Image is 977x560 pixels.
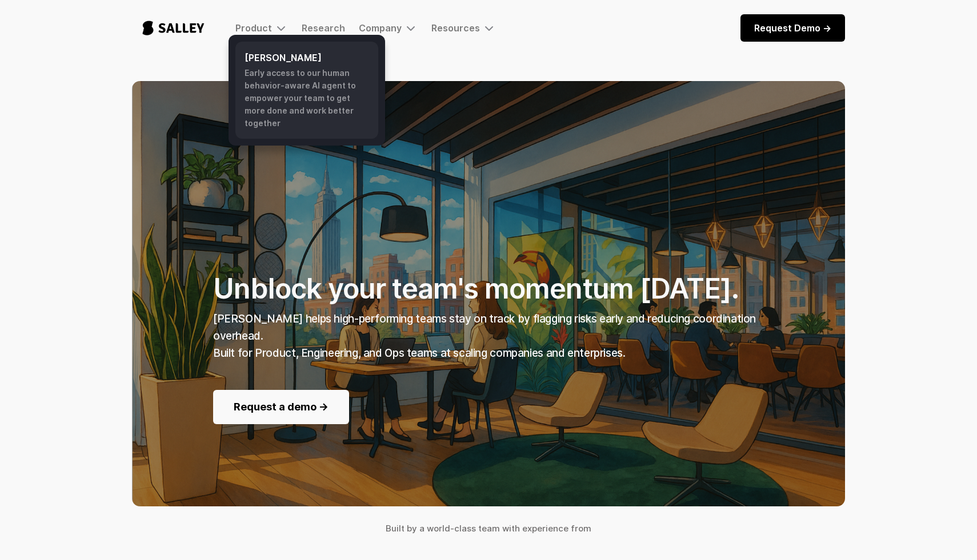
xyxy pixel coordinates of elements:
[245,67,369,130] div: Early access to our human behavior-aware AI agent to empower your team to get more done and work ...
[229,35,385,146] nav: Product
[431,22,480,34] div: Resources
[359,21,418,35] div: Company
[213,390,349,424] a: Request a demo ->
[235,21,288,35] div: Product
[740,14,845,42] a: Request Demo ->
[132,520,845,537] h4: Built by a world-class team with experience from
[359,22,402,34] div: Company
[431,21,496,35] div: Resources
[302,22,345,34] a: Research
[245,51,369,65] h6: [PERSON_NAME]
[213,312,756,360] strong: [PERSON_NAME] helps high-performing teams stay on track by flagging risks early and reducing coor...
[213,163,764,306] h1: Unblock your team's momentum [DATE].
[235,42,378,139] a: [PERSON_NAME]Early access to our human behavior-aware AI agent to empower your team to get more d...
[132,9,215,47] a: home
[235,22,272,34] div: Product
